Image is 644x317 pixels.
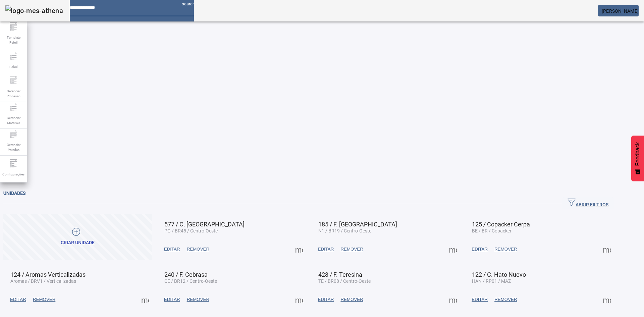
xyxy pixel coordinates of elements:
[3,214,152,260] button: Criar unidade
[472,278,511,284] span: HAN / RP01 / MAZ
[635,142,641,166] span: Feedback
[472,221,530,228] span: 125 / Copacker Cerpa
[318,296,334,303] span: EDITAR
[7,294,30,306] button: EDITAR
[337,294,366,306] button: REMOVER
[315,294,337,306] button: EDITAR
[164,221,245,228] span: 577 / C. [GEOGRAPHIC_DATA]
[568,198,608,208] span: ABRIR FILTROS
[164,246,180,253] span: EDITAR
[10,278,76,284] span: Aromas / BRV1 / Verticalizadas
[472,271,526,278] span: 122 / C. Hato Nuevo
[337,243,366,255] button: REMOVER
[318,246,334,253] span: EDITAR
[10,296,26,303] span: EDITAR
[468,294,491,306] button: EDITAR
[318,271,362,278] span: 428 / F. Teresina
[61,240,95,246] div: Criar unidade
[318,228,371,233] span: N1 / BR19 / Centro-Oeste
[472,296,488,303] span: EDITAR
[164,228,218,233] span: PG / BR45 / Centro-Oeste
[631,136,644,181] button: Feedback - Mostrar pesquisa
[161,294,183,306] button: EDITAR
[164,296,180,303] span: EDITAR
[562,197,614,209] button: ABRIR FILTROS
[293,243,305,255] button: Mais
[340,246,363,253] span: REMOVER
[340,296,363,303] span: REMOVER
[601,243,613,255] button: Mais
[183,243,213,255] button: REMOVER
[494,246,517,253] span: REMOVER
[472,228,512,233] span: BE / BR / Copacker
[601,294,613,306] button: Mais
[187,296,209,303] span: REMOVER
[3,33,23,47] span: Template Fabril
[491,243,520,255] button: REMOVER
[5,5,63,16] img: logo-mes-athena
[183,294,213,306] button: REMOVER
[468,243,491,255] button: EDITAR
[315,243,337,255] button: EDITAR
[3,191,25,196] span: Unidades
[30,294,59,306] button: REMOVER
[491,294,520,306] button: REMOVER
[161,243,183,255] button: EDITAR
[318,278,371,284] span: TE / BR08 / Centro-Oeste
[164,278,217,284] span: CE / BR12 / Centro-Oeste
[472,246,488,253] span: EDITAR
[187,246,209,253] span: REMOVER
[139,294,151,306] button: Mais
[447,243,459,255] button: Mais
[33,296,55,303] span: REMOVER
[0,170,26,179] span: Configurações
[3,113,23,127] span: Gerenciar Materiais
[318,221,397,228] span: 185 / F. [GEOGRAPHIC_DATA]
[293,294,305,306] button: Mais
[164,271,208,278] span: 240 / F. Cebrasa
[10,271,86,278] span: 124 / Aromas Verticalizadas
[7,62,19,71] span: Fabril
[3,140,23,154] span: Gerenciar Paradas
[494,296,517,303] span: REMOVER
[3,87,23,101] span: Gerenciar Processo
[602,8,639,14] span: [PERSON_NAME]
[447,294,459,306] button: Mais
